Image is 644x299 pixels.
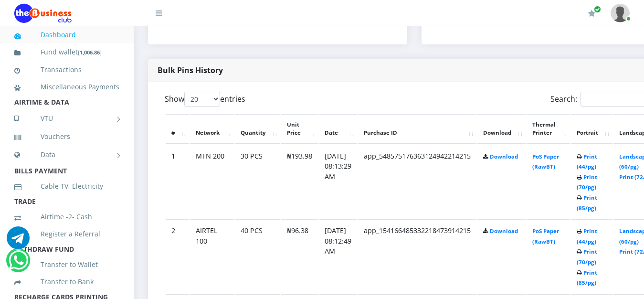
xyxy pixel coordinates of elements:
[166,114,189,144] th: #: activate to sort column descending
[7,234,30,249] a: Chat for support
[577,227,597,245] a: Print (44/pg)
[490,153,518,160] a: Download
[611,4,630,22] img: User
[358,145,476,219] td: app_548575176363124942214215
[80,49,100,56] b: 1,006.86
[577,194,597,212] a: Print (85/pg)
[577,153,597,171] a: Print (44/pg)
[477,114,526,144] th: Download: activate to sort column ascending
[577,173,597,191] a: Print (70/pg)
[165,92,245,107] label: Show entries
[14,4,72,23] img: Logo
[235,145,280,219] td: 30 PCS
[358,114,476,144] th: Purchase ID: activate to sort column ascending
[527,114,570,144] th: Thermal Printer: activate to sort column ascending
[14,76,119,98] a: Miscellaneous Payments
[577,248,597,266] a: Print (70/pg)
[14,59,119,81] a: Transactions
[532,227,559,245] a: PoS Paper (RawBT)
[14,175,119,197] a: Cable TV, Electricity
[184,92,220,107] select: Showentries
[490,227,518,235] a: Download
[281,114,318,144] th: Unit Price: activate to sort column ascending
[319,145,357,219] td: [DATE] 08:13:29 AM
[235,114,280,144] th: Quantity: activate to sort column ascending
[532,153,559,171] a: PoS Paper (RawBT)
[190,114,234,144] th: Network: activate to sort column ascending
[166,145,189,219] td: 1
[358,219,476,293] td: app_154166485332218473914215
[166,219,189,293] td: 2
[9,256,28,272] a: Chat for support
[14,143,119,167] a: Data
[281,219,318,293] td: ₦96.38
[190,145,234,219] td: MTN 200
[14,206,119,228] a: Airtime -2- Cash
[14,107,119,130] a: VTU
[577,269,597,287] a: Print (85/pg)
[14,223,119,245] a: Register a Referral
[14,254,119,276] a: Transfer to Wallet
[14,41,119,64] a: Fund wallet[1,006.86]
[14,24,119,46] a: Dashboard
[14,126,119,148] a: Vouchers
[235,219,280,293] td: 40 PCS
[571,114,612,144] th: Portrait: activate to sort column ascending
[319,114,357,144] th: Date: activate to sort column ascending
[588,10,595,17] i: Renew/Upgrade Subscription
[14,271,119,293] a: Transfer to Bank
[190,219,234,293] td: AIRTEL 100
[319,219,357,293] td: [DATE] 08:12:49 AM
[594,6,601,13] span: Renew/Upgrade Subscription
[158,65,223,75] strong: Bulk Pins History
[78,49,102,56] small: [ ]
[281,145,318,219] td: ₦193.98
